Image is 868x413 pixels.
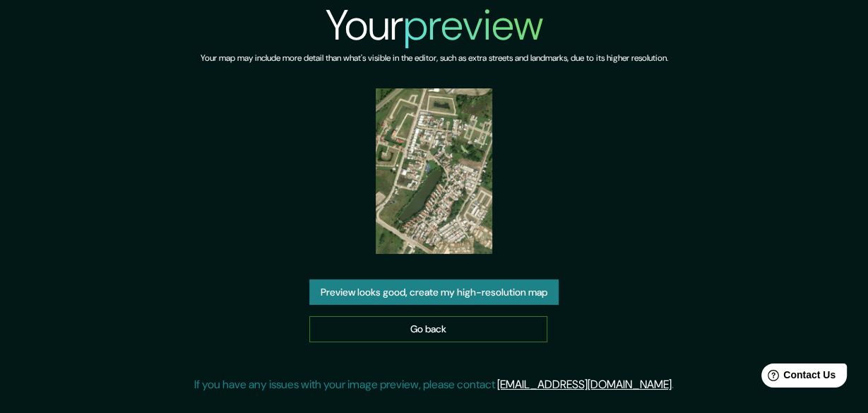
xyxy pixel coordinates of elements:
a: [EMAIL_ADDRESS][DOMAIN_NAME] [497,377,672,392]
iframe: Help widget launcher [742,358,852,397]
button: Preview looks good, create my high-resolution map [309,279,559,306]
img: created-map-preview [376,88,492,254]
a: Go back [309,316,547,342]
h6: Your map may include more detail than what's visible in the editor, such as extra streets and lan... [201,51,668,66]
p: If you have any issues with your image preview, please contact . [194,376,674,393]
